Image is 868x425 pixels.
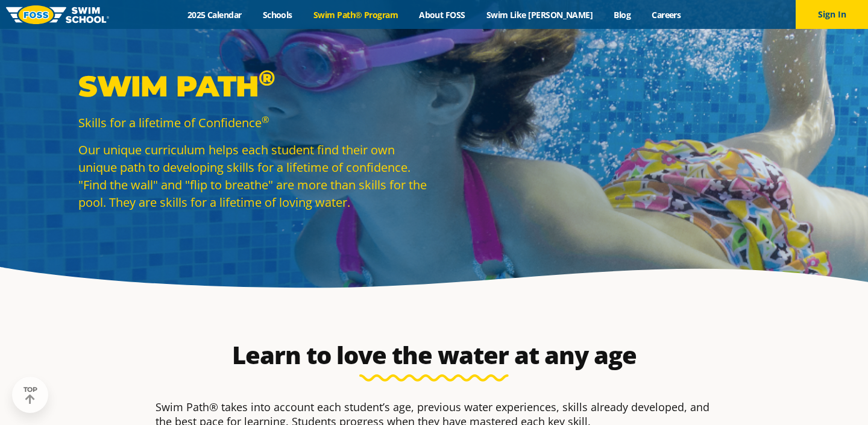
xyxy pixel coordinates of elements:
a: Swim Path® Program [303,9,408,20]
a: About FOSS [409,9,476,20]
a: Careers [641,9,691,20]
h2: Learn to love the water at any age [149,341,719,370]
sup: ® [262,113,269,125]
sup: ® [259,65,275,91]
p: Our unique curriculum helps each student find their own unique path to developing skills for a li... [78,141,428,211]
a: Blog [603,9,641,20]
p: Skills for a lifetime of Confidence [78,114,428,131]
p: Swim Path [78,68,428,104]
a: Swim Like [PERSON_NAME] [476,9,603,20]
div: TOP [24,386,37,405]
a: Schools [252,9,303,20]
img: FOSS Swim School Logo [6,5,109,24]
a: 2025 Calendar [177,9,252,20]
